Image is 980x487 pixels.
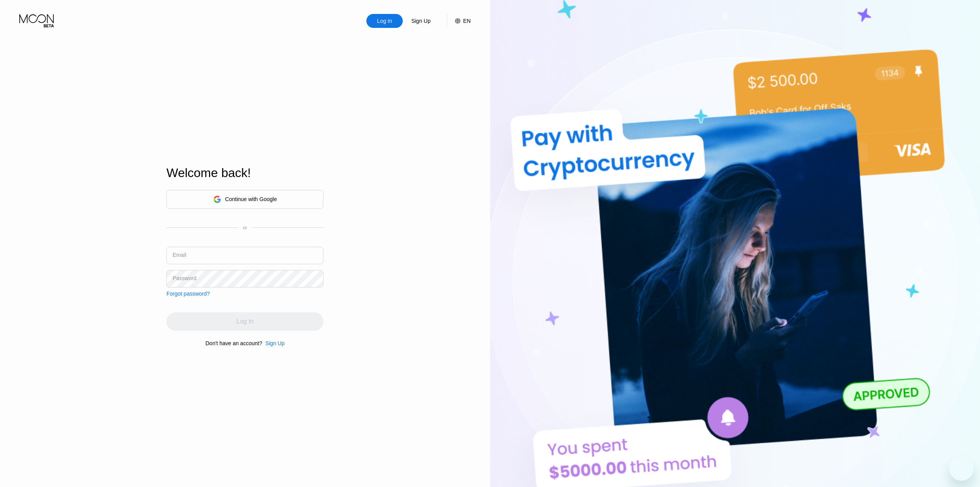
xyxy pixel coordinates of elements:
div: Welcome back! [166,166,323,180]
div: Don't have an account? [205,340,262,346]
div: EN [447,14,470,28]
div: Password [173,275,196,281]
div: Forgot password? [166,291,210,297]
div: Email [173,252,186,258]
div: EN [463,18,470,24]
div: Sign Up [262,340,285,346]
div: or [243,225,247,231]
div: Sign Up [410,17,431,25]
iframe: Кнопка запуска окна обмена сообщениями [949,456,974,481]
div: Sign Up [265,340,285,346]
div: Log In [376,17,393,25]
div: Continue with Google [225,196,277,202]
div: Log In [366,14,403,28]
div: Continue with Google [166,190,323,209]
div: Sign Up [403,14,439,28]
